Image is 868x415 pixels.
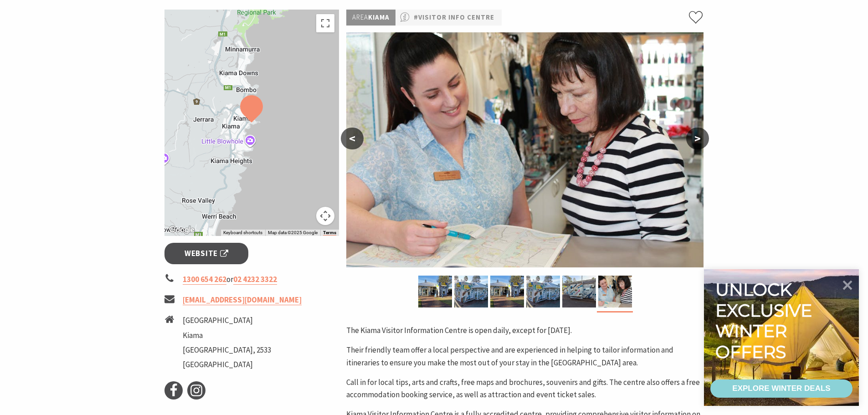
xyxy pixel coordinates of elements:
button: Map camera controls [316,207,334,225]
img: Kiama Visitor Information Centre [490,276,524,307]
img: Kiama Visitor Information Centre [418,276,452,307]
li: [GEOGRAPHIC_DATA], 2533 [183,344,271,356]
span: Website [185,247,228,260]
div: Unlock exclusive winter offers [715,279,816,362]
a: EXPLORE WINTER DEALS [710,379,853,398]
img: Google [167,224,197,236]
button: < [341,128,364,149]
p: Call in for local tips, arts and crafts, free maps and brochures, souvenirs and gifts. The centre... [346,376,704,401]
li: [GEOGRAPHIC_DATA] [183,314,271,327]
p: Their friendly team offer a local perspective and are experienced in helping to tailor informatio... [346,344,704,369]
button: > [686,128,709,149]
p: Kiama [346,10,395,26]
span: Map data ©2025 Google [268,230,318,235]
img: Kiama Visitor Information Centre [454,276,488,307]
a: #Visitor Info Centre [414,12,494,23]
button: Toggle fullscreen view [316,14,334,32]
img: Kiama Visitor Information Centre [526,276,560,307]
img: Kiama Visitor Information Centre [346,32,704,267]
a: 1300 654 262 [183,274,226,285]
a: Click to see this area on Google Maps [167,224,197,236]
a: Terms (opens in new tab) [323,230,336,236]
p: The Kiama Visitor Information Centre is open daily, except for [DATE]. [346,324,704,337]
button: Keyboard shortcuts [223,230,262,236]
img: Kiama Visitor Information Centre [562,276,596,307]
div: EXPLORE WINTER DEALS [732,379,830,398]
a: 02 4232 3322 [233,274,277,285]
li: Kiama [183,329,271,342]
a: [EMAIL_ADDRESS][DOMAIN_NAME] [183,295,302,305]
a: Website [164,243,249,264]
li: [GEOGRAPHIC_DATA] [183,359,271,371]
span: Area [352,13,368,21]
img: Kiama Visitor Information Centre [598,276,632,307]
li: or [164,273,339,286]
